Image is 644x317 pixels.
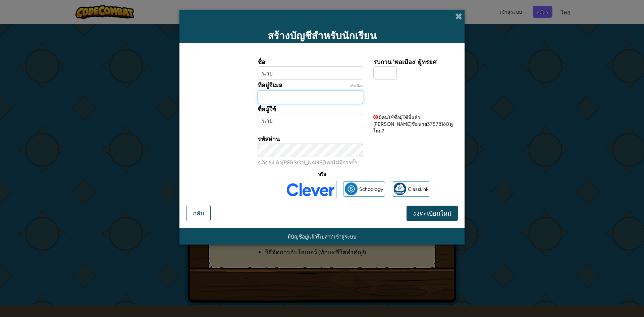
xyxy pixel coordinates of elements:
iframe: ปุ่มลงชื่อเข้าใช้ด้วย Google [210,182,281,197]
span: ClassLink [408,184,429,194]
button: ลงทะเบียนใหม่ [407,206,458,221]
small: 4 ถึง 64 ตัว[PERSON_NAME]โดยไม่มีการซ้ำ [258,159,358,165]
span: กลับ [193,209,204,217]
img: clever-logo-blue.png [285,181,336,198]
span: รหัสผ่าน [258,135,280,143]
span: Schoology [359,184,383,194]
a: เข้าสู่ระบบ [334,233,357,240]
span: ชื่อ [258,58,265,65]
img: classlink-logo-small.png [393,182,406,195]
button: กลับ [186,205,211,221]
span: สร้างบัญชีสำหรับนักเรียน [268,29,377,42]
span: ที่อยู่อีเมล [258,81,282,89]
span: มีบัญชีอยู่แล้วรึเปล่า? [287,233,334,240]
span: รบกวน 'พลเมือง' ผู้ทรยศ [373,58,436,65]
span: หรือ [315,169,329,179]
span: ชื่อผู้ใช้ [258,105,276,113]
img: schoology.png [345,182,358,195]
span: ตัวเลือก [350,83,363,88]
span: ลงทะเบียนใหม่ [413,209,451,217]
span: มีคนใช้ชื่อผู้ใช้นี้แล้ว! [PERSON_NAME]ชื่อ นาย37578160 ดูไหม? [373,114,453,134]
